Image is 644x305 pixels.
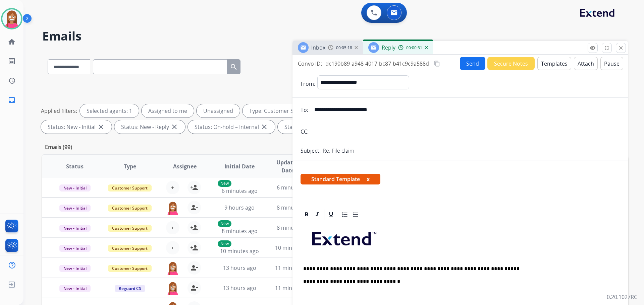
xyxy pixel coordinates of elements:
span: New - Initial [59,285,91,292]
mat-icon: person_add [190,183,198,192]
span: 6 minutes ago [222,187,258,195]
span: Assignee [173,162,197,170]
span: Customer Support [108,225,152,232]
span: Reguard CS [115,285,145,292]
span: Inbox [311,44,325,51]
img: avatar [2,9,21,28]
mat-icon: search [230,63,238,71]
mat-icon: close [170,123,178,131]
span: Updated Date [273,158,303,174]
div: Status: New - Initial [41,120,112,134]
div: Ordered List [340,210,350,220]
span: 6 minutes ago [277,184,313,191]
p: 0.20.1027RC [607,293,637,301]
span: Customer Support [108,245,152,252]
span: Initial Date [224,162,255,170]
span: 00:00:51 [406,45,422,51]
p: To: [301,106,308,114]
p: Re: File claim [323,147,354,155]
button: + [166,181,179,194]
span: Customer Support [108,205,152,212]
p: Convo ID: [298,60,322,68]
mat-icon: person_remove [190,204,198,212]
span: 10 minutes ago [220,247,259,255]
p: New [218,240,231,247]
button: Secure Notes [487,57,535,70]
div: Bullet List [351,210,361,220]
button: x [367,175,370,183]
span: Customer Support [108,184,152,192]
span: Reply [382,44,395,51]
div: Unassigned [197,104,240,118]
mat-icon: content_copy [434,61,440,67]
span: dc190b89-a948-4017-bc87-b41c9c9a588d [325,60,429,67]
button: + [166,221,179,234]
mat-icon: fullscreen [604,45,610,51]
mat-icon: history [8,77,16,85]
div: Type: Customer Support [243,104,327,118]
div: Assigned to me [142,104,194,118]
div: Status: On-hold - Customer [278,120,369,134]
mat-icon: close [97,123,105,131]
span: + [171,224,174,232]
span: Type [124,162,136,170]
mat-icon: remove_red_eye [590,45,596,51]
span: 00:05:18 [336,45,352,51]
span: 13 hours ago [223,284,256,292]
span: 9 hours ago [224,204,255,211]
button: Attach [574,57,598,70]
mat-icon: list_alt [8,57,16,65]
span: Customer Support [108,265,152,272]
span: 8 minutes ago [222,227,258,235]
span: 10 minutes ago [275,244,314,251]
p: Emails (99) [42,143,75,151]
div: Status: New - Reply [114,120,185,134]
mat-icon: home [8,38,16,46]
div: Italic [312,210,322,220]
img: agent-avatar [166,261,179,275]
div: Status: On-hold – Internal [188,120,275,134]
button: Pause [600,57,623,70]
span: 13 hours ago [223,264,256,272]
mat-icon: close [618,45,624,51]
div: Selected agents: 1 [80,104,139,118]
span: 8 minutes ago [277,224,313,231]
span: New - Initial [59,245,91,252]
span: + [171,183,174,192]
span: 11 minutes ago [275,264,314,272]
p: From: [301,80,315,88]
button: + [166,241,179,254]
mat-icon: inbox [8,96,16,104]
span: New - Initial [59,265,91,272]
mat-icon: person_remove [190,264,198,272]
span: 8 minutes ago [277,204,313,211]
span: New - Initial [59,225,91,232]
span: Status [66,162,84,170]
button: Send [460,57,485,70]
span: 11 minutes ago [275,284,314,292]
span: New - Initial [59,205,91,212]
span: + [171,244,174,252]
div: Bold [302,210,312,220]
img: agent-avatar [166,281,179,295]
h2: Emails [42,29,628,43]
button: Templates [537,57,571,70]
p: Applied filters: [41,107,77,115]
mat-icon: close [260,123,268,131]
p: Subject: [301,147,321,155]
div: Underline [326,210,336,220]
mat-icon: person_add [190,244,198,252]
p: New [218,180,231,187]
mat-icon: person_add [190,224,198,232]
span: New - Initial [59,184,91,192]
img: agent-avatar [166,201,179,215]
mat-icon: person_remove [190,284,198,292]
p: New [218,220,231,227]
p: CC: [301,128,309,136]
span: Standard Template [301,174,380,184]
